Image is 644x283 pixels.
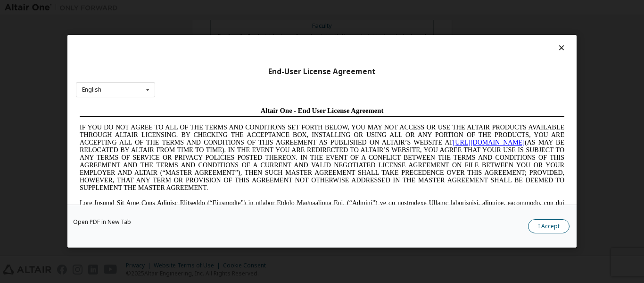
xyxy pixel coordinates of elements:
span: Lore Ipsumd Sit Ame Cons Adipisc Elitseddo (“Eiusmodte”) in utlabor Etdolo Magnaaliqua Eni. (“Adm... [4,96,488,164]
div: End-User License Agreement [76,67,568,77]
a: [URL][DOMAIN_NAME] [377,36,449,43]
span: IF YOU DO NOT AGREE TO ALL OF THE TERMS AND CONDITIONS SET FORTH BELOW, YOU MAY NOT ACCESS OR USE... [4,21,488,88]
span: Altair One - End User License Agreement [185,4,308,11]
button: I Accept [528,220,570,234]
div: English [82,87,101,93]
a: Open PDF in New Tab [73,220,131,225]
